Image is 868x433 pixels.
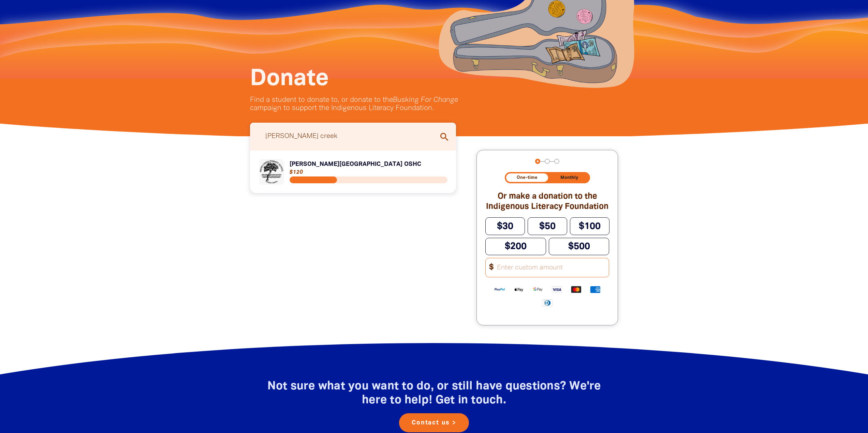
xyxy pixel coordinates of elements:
[570,217,609,235] button: $100
[267,381,601,406] span: Not sure what you want to do, or still have questions? We're here to help! Get in touch.
[528,285,547,293] img: Google Pay logo
[259,159,448,185] div: Paginated content
[560,175,578,180] span: Monthly
[485,280,609,312] div: Available payment methods
[517,175,538,180] span: One-time
[439,132,450,142] i: search
[586,285,605,293] img: American Express logo
[528,217,567,235] button: $50
[250,68,329,90] span: Donate
[485,217,525,235] button: $30
[506,173,548,182] button: One-time
[547,285,567,293] img: Visa logo
[535,159,540,164] button: Navigate to step 1 of 3 to enter your donation amount
[493,258,609,277] input: Enter custom amount
[545,159,550,164] button: Navigate to step 2 of 3 to enter your details
[250,96,489,112] p: Find a student to donate to, or donate to the campaign to support the Indigenous Literacy Foundat...
[509,285,528,293] img: Apple Pay logo
[539,222,556,231] span: $50
[486,261,494,274] span: $
[505,242,527,251] span: $200
[393,97,458,103] em: Busking For Change
[538,299,557,307] img: Diners Club logo
[485,238,546,255] button: $200
[399,413,469,432] a: Contact us >
[568,242,590,251] span: $500
[549,238,609,255] button: $500
[490,285,509,293] img: Paypal logo
[579,222,601,231] span: $100
[497,222,513,231] span: $30
[549,173,589,182] button: Monthly
[485,191,609,212] h2: Or make a donation to the Indigenous Literacy Foundation
[567,285,586,293] img: Mastercard logo
[554,159,559,164] button: Navigate to step 3 of 3 to enter your payment details
[505,172,590,183] div: Donation frequency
